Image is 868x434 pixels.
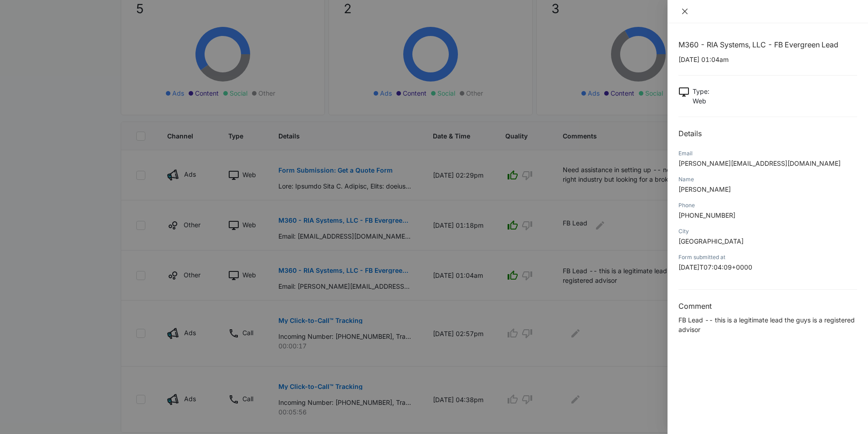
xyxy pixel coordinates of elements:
[678,149,857,158] div: Email
[678,55,857,64] p: [DATE] 01:04am
[678,237,744,245] span: [GEOGRAPHIC_DATA]
[693,96,709,106] p: Web
[678,201,857,209] div: Phone
[678,253,857,261] div: Form submitted at
[678,301,857,311] h3: Comment
[678,227,857,235] div: City
[678,263,752,271] span: [DATE]T07:04:09+0000
[678,159,841,167] span: [PERSON_NAME][EMAIL_ADDRESS][DOMAIN_NAME]
[678,39,857,50] h1: M360 - RIA Systems, LLC - FB Evergreen Lead
[678,211,735,219] span: [PHONE_NUMBER]
[693,87,709,96] p: Type :
[678,7,691,15] button: Close
[681,8,688,15] span: close
[678,175,857,184] div: Name
[678,315,857,334] p: FB Lead -- this is a legitimate lead the guys is a registered advisor
[678,128,857,139] h2: Details
[678,185,731,193] span: [PERSON_NAME]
